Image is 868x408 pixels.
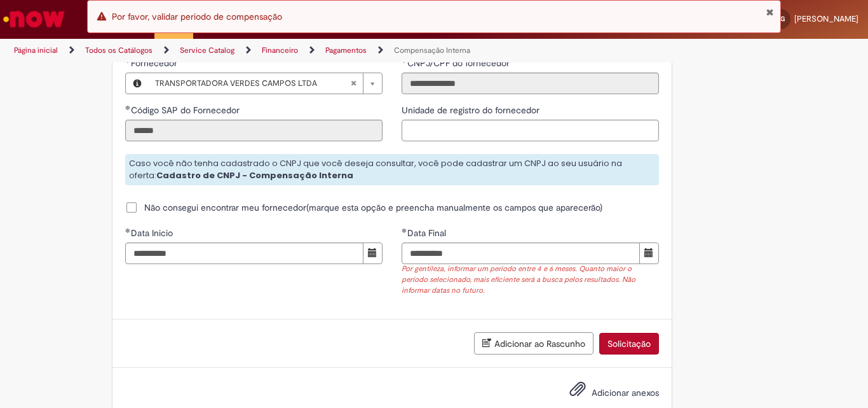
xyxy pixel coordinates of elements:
span: Obrigatório Preenchido [402,228,407,233]
strong: Cadastro de CNPJ - Compensação Interna [156,169,353,181]
span: Unidade de registro do fornecedor [402,104,542,116]
a: TRANSPORTADORA VERDES CAMPOS LTDALimpar campo Fornecedor [149,73,382,94]
input: Código SAP do Fornecedor [125,120,383,141]
button: Fornecedor , Visualizar este registro TRANSPORTADORA VERDES CAMPOS LTDA [126,73,149,94]
a: Service Catalog [180,45,234,55]
span: Data Inicio [131,227,175,239]
span: TRANSPORTADORA VERDES CAMPOS LTDA [155,73,350,94]
span: Somente leitura - Código SAP do Fornecedor [131,104,242,116]
label: Somente leitura - CNPJ/CPF do fornecedor [402,57,512,69]
button: Adicionar anexos [566,377,589,407]
input: CNPJ/CPF do fornecedor [402,73,659,94]
input: Unidade de registro do fornecedor [402,120,659,141]
button: Mostrar calendário para Data Inicio [363,243,383,264]
ul: Trilhas de página [10,39,569,62]
button: Mostrar calendário para Data Final [639,243,659,264]
button: Solicitação [599,333,659,355]
div: Caso você não tenha cadastrado o CNPJ que você deseja consultar, você pode cadastrar um CNPJ ao s... [125,154,659,185]
a: Compensação Interna [394,45,470,55]
input: Data Inicio 29 March 2025 Saturday [125,243,363,264]
a: Todos os Catálogos [85,45,153,55]
span: Não consegui encontrar meu fornecedor(marque esta opção e preencha manualmente os campos que apar... [144,201,602,214]
input: Data Final 29 September 2025 Monday [402,243,640,264]
label: Somente leitura - Código SAP do Fornecedor [125,104,242,116]
a: Financeiro [262,45,298,55]
span: Obrigatório Preenchido [125,228,131,233]
a: Pagamentos [325,45,367,55]
div: Por gentileza, informar um período entre 4 e 6 meses. Quanto maior o período selecionado, mais ef... [402,264,659,296]
span: Data Final [407,227,449,239]
img: ServiceNow [1,6,67,32]
span: Obrigatório Preenchido [125,105,131,110]
span: Somente leitura - CNPJ/CPF do fornecedor [407,57,512,69]
span: Por favor, validar periodo de compensação [112,11,282,22]
a: Página inicial [14,45,58,55]
span: Fornecedor [131,57,180,69]
button: Fechar Notificação [766,7,774,17]
abbr: Limpar campo Fornecedor [344,73,363,94]
span: [PERSON_NAME] [794,13,858,24]
span: Adicionar anexos [592,388,659,399]
button: Adicionar ao Rascunho [474,332,593,355]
